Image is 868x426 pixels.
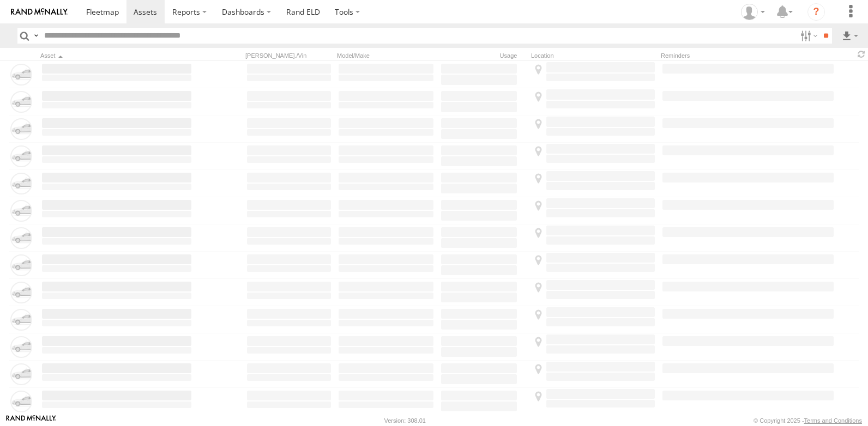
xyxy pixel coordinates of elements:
[32,28,40,44] label: Search Query
[855,49,868,59] span: Refresh
[439,52,527,59] div: Usage
[337,52,435,59] div: Model/Make
[737,4,769,20] div: Victor Calcano Jr
[531,52,656,59] div: Location
[754,417,862,424] div: © Copyright 2025 -
[661,52,762,59] div: Reminders
[11,8,68,16] img: rand-logo.svg
[796,28,819,44] label: Search Filter Options
[245,52,333,59] div: [PERSON_NAME]./Vin
[6,415,56,426] a: Visit our Website
[807,3,825,21] i: ?
[384,417,426,424] div: Version: 308.01
[40,52,193,59] div: Click to Sort
[804,417,862,424] a: Terms and Conditions
[841,28,859,44] label: Export results as...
